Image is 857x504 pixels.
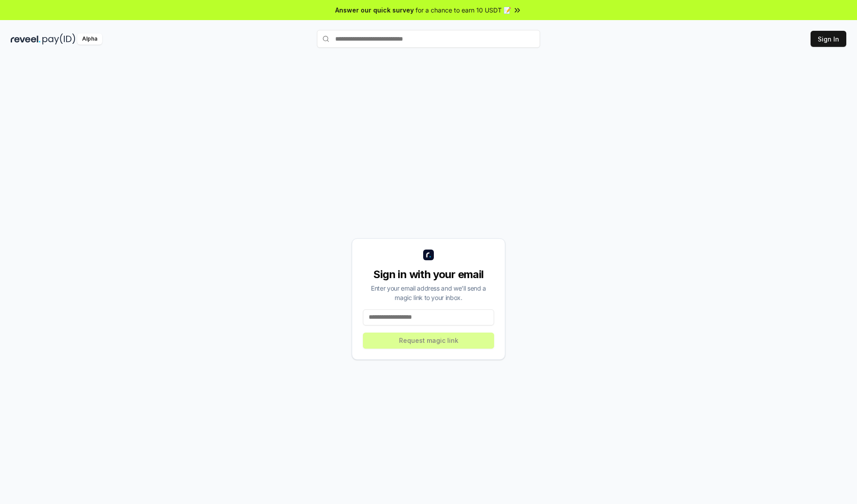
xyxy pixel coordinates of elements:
span: for a chance to earn 10 USDT 📝 [416,5,511,15]
img: reveel_dark [11,33,41,45]
div: Enter your email address and we’ll send a magic link to your inbox. [363,283,494,302]
img: logo_small [423,250,434,260]
div: Sign in with your email [363,267,494,282]
div: Alpha [77,33,102,45]
button: Sign In [811,31,846,47]
span: Answer our quick survey [335,5,414,15]
img: pay_id [42,33,75,45]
